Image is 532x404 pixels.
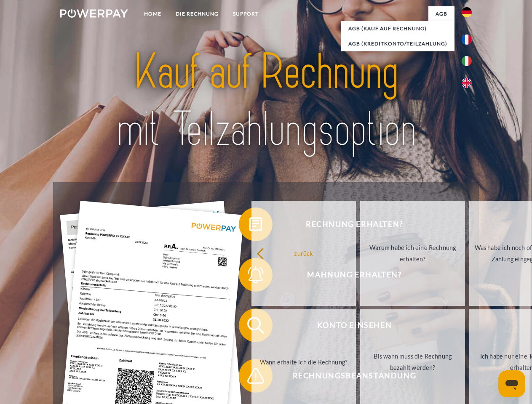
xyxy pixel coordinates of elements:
a: SUPPORT [226,6,266,21]
div: Warum habe ich eine Rechnung erhalten? [365,242,460,265]
a: AGB (Kauf auf Rechnung) [341,21,454,36]
button: Konto einsehen [239,308,458,342]
div: zurück [257,247,351,259]
div: Wann erhalte ich die Rechnung? [257,356,351,367]
a: AGB (Kreditkonto/Teilzahlung) [341,36,454,51]
a: agb [428,6,454,21]
button: Rechnungsbeanstandung [239,359,458,393]
a: Home [137,6,168,21]
button: Mahnung erhalten? [239,258,458,292]
div: Bis wann muss die Rechnung bezahlt werden? [365,351,460,373]
img: title-powerpay_de.svg [80,40,452,161]
img: it [462,56,472,66]
img: de [462,7,472,17]
img: en [462,78,472,88]
a: DIE RECHNUNG [168,6,226,21]
img: fr [462,35,472,45]
iframe: Schaltfläche zum Öffnen des Messaging-Fensters [498,370,525,397]
img: logo-powerpay-white.svg [60,9,128,18]
button: Rechnung erhalten? [239,207,458,241]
